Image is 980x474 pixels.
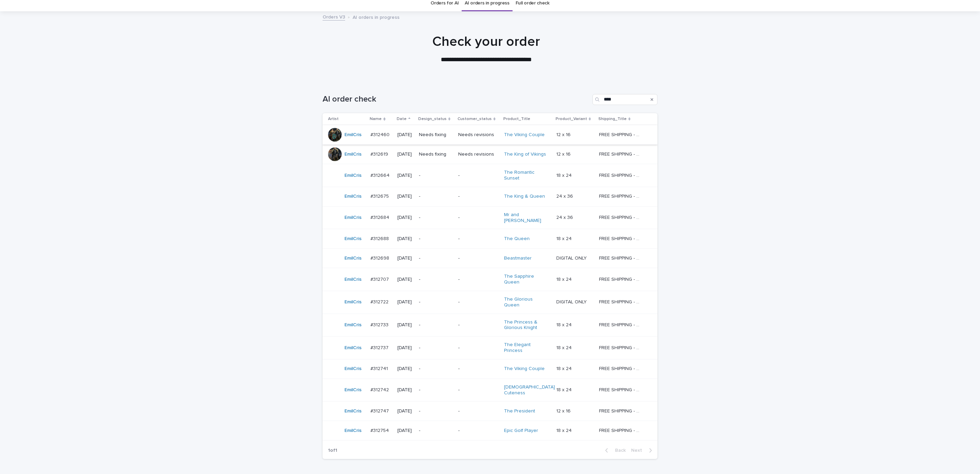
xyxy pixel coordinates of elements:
p: - [458,408,499,414]
p: Shipping_Title [598,115,627,123]
p: FREE SHIPPING - preview in 1-2 business days, after your approval delivery will take 5-10 b.d. [599,192,643,199]
p: [DATE] [397,132,413,138]
p: - [458,194,499,199]
p: - [419,173,453,179]
p: [DATE] [397,215,413,221]
p: - [419,428,453,434]
p: #312460 [370,131,391,138]
p: [DATE] [397,366,413,372]
p: 18 x 24 [556,426,573,434]
a: Epic Golf Player [504,428,538,434]
a: The Glorious Queen [504,297,547,308]
p: #312675 [370,192,390,199]
tr: EmilCris #312742#312742 [DATE]--[DEMOGRAPHIC_DATA] Cuteness 18 x 2418 x 24 FREE SHIPPING - previe... [323,379,657,401]
p: Name [370,115,382,123]
p: 1 of 1 [323,442,343,459]
h1: AI order check [323,94,590,104]
p: 24 x 36 [556,213,574,221]
p: Product_Title [503,115,530,123]
p: - [458,255,499,261]
p: - [419,215,453,221]
a: EmilCris [344,299,362,305]
p: - [458,387,499,393]
tr: EmilCris #312688#312688 [DATE]--The Queen 18 x 2418 x 24 FREE SHIPPING - preview in 1-2 business ... [323,229,657,249]
p: 18 x 24 [556,275,573,282]
p: FREE SHIPPING - preview in 1-2 business days, after your approval delivery will take 5-10 b.d. [599,386,643,393]
p: FREE SHIPPING - preview in 1-2 business days, after your approval delivery will take 5-10 b.d. [599,426,643,434]
p: - [458,428,499,434]
button: Next [628,447,657,453]
a: Orders V3 [323,13,345,21]
p: 18 x 24 [556,235,573,242]
p: #312747 [370,407,390,414]
a: The King & Queen [504,194,545,199]
p: [DATE] [397,277,413,282]
p: - [458,236,499,242]
p: #312688 [370,235,390,242]
h1: Check your order [319,34,654,50]
p: - [419,345,453,351]
p: - [419,408,453,414]
p: - [419,387,453,393]
a: EmilCris [344,152,362,157]
tr: EmilCris #312698#312698 [DATE]--Beastmaster DIGITAL ONLYDIGITAL ONLY FREE SHIPPING - preview in 1... [323,249,657,268]
p: - [419,299,453,305]
a: The Princess & Glorious Knight [504,319,547,331]
p: FREE SHIPPING - preview in 1-2 business days, after your approval delivery will take 5-10 b.d. [599,254,643,261]
p: 12 x 16 [556,407,572,414]
a: The President [504,408,535,414]
p: - [458,299,499,305]
p: Product_Variant [556,115,587,123]
p: 18 x 24 [556,344,573,351]
p: #312698 [370,254,391,261]
p: FREE SHIPPING - preview in 1-2 business days, after your approval delivery will take 5-10 b.d. [599,171,643,179]
p: [DATE] [397,387,413,393]
p: - [458,173,499,179]
p: #312742 [370,386,390,393]
p: #312737 [370,344,390,351]
p: 24 x 36 [556,192,574,199]
tr: EmilCris #312684#312684 [DATE]--Mr and [PERSON_NAME] 24 x 3624 x 36 FREE SHIPPING - preview in 1-... [323,206,657,229]
a: EmilCris [344,277,362,282]
p: [DATE] [397,152,413,157]
tr: EmilCris #312737#312737 [DATE]--The Elegant Princess 18 x 2418 x 24 FREE SHIPPING - preview in 1-... [323,337,657,359]
tr: EmilCris #312722#312722 [DATE]--The Glorious Queen DIGITAL ONLYDIGITAL ONLY FREE SHIPPING - previ... [323,291,657,314]
p: - [419,366,453,372]
p: - [458,366,499,372]
p: #312722 [370,298,390,305]
p: #312741 [370,365,389,372]
a: EmilCris [344,428,362,434]
tr: EmilCris #312733#312733 [DATE]--The Princess & Glorious Knight 18 x 2418 x 24 FREE SHIPPING - pre... [323,314,657,337]
p: Design_status [418,115,447,123]
p: FREE SHIPPING - preview in 1-2 business days, after your approval delivery will take 5-10 b.d. [599,275,643,282]
p: - [419,255,453,261]
a: The Queen [504,236,530,242]
a: EmilCris [344,408,362,414]
p: 18 x 24 [556,171,573,179]
a: EmilCris [344,255,362,261]
p: FREE SHIPPING - preview in 1-2 business days, after your approval delivery will take 5-10 b.d. [599,321,643,328]
p: AI orders in progress [353,13,399,21]
tr: EmilCris #312741#312741 [DATE]--The Viking Couple 18 x 2418 x 24 FREE SHIPPING - preview in 1-2 b... [323,359,657,379]
p: - [419,236,453,242]
p: #312684 [370,213,391,221]
input: Search [593,94,657,105]
p: FREE SHIPPING - preview in 1-2 business days, after your approval delivery will take 5-10 b.d. [599,407,643,414]
a: EmilCris [344,345,362,351]
a: EmilCris [344,132,362,138]
a: The Viking Couple [504,132,545,138]
a: EmilCris [344,215,362,221]
a: EmilCris [344,173,362,179]
p: Needs fixing [419,132,453,138]
p: FREE SHIPPING - preview in 1-2 business days, after your approval delivery will take 5-10 b.d. [599,365,643,372]
p: FREE SHIPPING - preview in 1-2 business days, after your approval delivery will take 5-10 b.d. [599,150,643,157]
p: FREE SHIPPING - preview in 1-2 business days, after your approval delivery will take 5-10 b.d. [599,298,643,305]
p: [DATE] [397,255,413,261]
p: #312754 [370,426,390,434]
p: 12 x 16 [556,150,572,157]
p: [DATE] [397,428,413,434]
p: FREE SHIPPING - preview in 1-2 business days, after your approval delivery will take 5-10 b.d. [599,131,643,138]
a: EmilCris [344,194,362,199]
span: Next [631,448,646,453]
p: 18 x 24 [556,386,573,393]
